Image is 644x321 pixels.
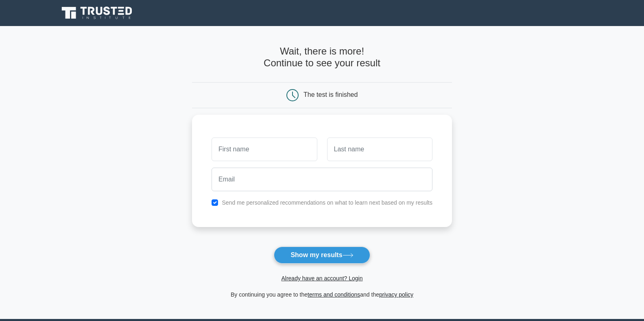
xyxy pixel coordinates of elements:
[212,168,432,191] input: Email
[187,290,457,299] div: By continuing you agree to the and the
[303,91,358,98] div: The test is finished
[274,247,370,264] button: Show my results
[222,199,432,206] label: Send me personalized recommendations on what to learn next based on my results
[281,275,362,282] a: Already have an account? Login
[379,291,413,298] a: privacy policy
[327,138,432,161] input: Last name
[192,46,452,69] h4: Wait, there is more! Continue to see your result
[212,138,317,161] input: First name
[308,291,360,298] a: terms and conditions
